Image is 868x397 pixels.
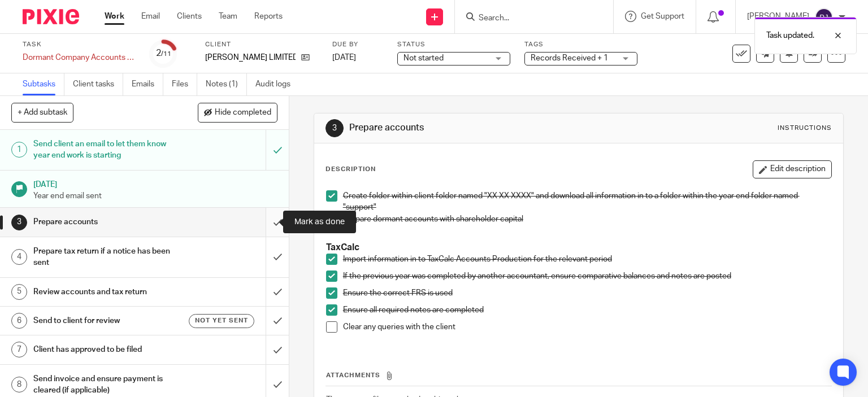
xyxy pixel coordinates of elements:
a: Client tasks [73,73,123,95]
a: Work [105,11,124,22]
p: Description [325,165,376,174]
a: Email [141,11,160,22]
h1: Review accounts and tax return [33,283,181,300]
img: Pixie [23,9,79,24]
a: Reports [254,11,283,22]
div: 8 [11,377,27,392]
span: Records Received + 1 [531,54,608,62]
label: Client [205,40,318,49]
strong: TaxCalc [326,243,359,252]
img: svg%3E [815,8,833,26]
a: Emails [132,73,163,95]
h1: Client has approved to be filed [33,341,181,358]
button: + Add subtask [11,103,73,122]
div: Dormant Company Accounts & CT600 [23,52,136,63]
span: Hide completed [215,108,271,117]
a: Files [172,73,197,95]
span: Not started [403,54,444,62]
h1: Prepare tax return if a notice has been sent [33,243,181,272]
p: Year end email sent [33,190,277,202]
a: Audit logs [255,73,299,95]
button: Edit description [753,160,832,178]
span: Attachments [326,372,380,378]
span: [DATE] [332,54,356,62]
label: Status [397,40,510,49]
h1: Prepare accounts [33,213,181,230]
label: Task [23,40,136,49]
div: Dormant Company Accounts &amp; CT600 [23,52,136,63]
a: Clients [177,11,202,22]
p: Ensure all required notes are completed [343,304,832,316]
div: 1 [11,142,27,158]
div: 2 [156,47,171,60]
p: Prepare dormant accounts with shareholder capital [343,213,832,225]
span: Not yet sent [195,316,248,325]
small: /11 [161,51,171,57]
h1: Send client an email to let them know year end work is starting [33,136,181,164]
a: Notes (1) [206,73,247,95]
p: Create folder within client folder named "XX-XX-XXXX" and download all information in to a folder... [343,190,832,213]
a: Team [219,11,237,22]
p: [PERSON_NAME] LIMITED [205,52,296,63]
div: 5 [11,284,27,300]
h1: Send to client for review [33,312,181,329]
div: 7 [11,342,27,357]
div: 3 [11,215,27,230]
p: If the previous year was completed by another accountant, ensure comparative balances and notes a... [343,271,832,282]
button: Hide completed [198,103,277,122]
div: 4 [11,249,27,265]
p: Clear any queries with the client [343,321,832,333]
p: Import information in to TaxCalc Accounts Production for the relevant period [343,254,832,265]
p: Ensure the correct FRS is used [343,287,832,299]
p: Task updated. [766,30,814,41]
div: Instructions [778,124,832,133]
div: 3 [325,119,344,137]
a: Subtasks [23,73,64,95]
h1: [DATE] [33,176,277,190]
h1: Prepare accounts [349,122,602,134]
label: Due by [332,40,383,49]
div: 6 [11,313,27,329]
